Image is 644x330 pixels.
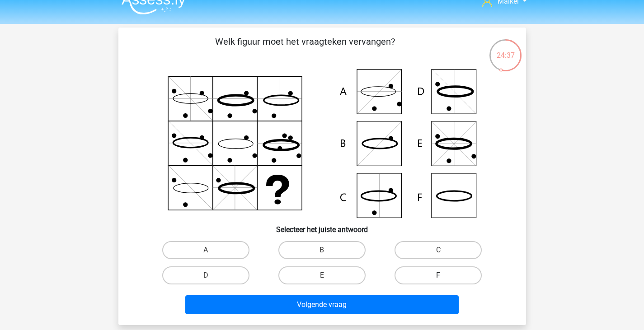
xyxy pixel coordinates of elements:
[395,266,482,284] label: F
[489,38,522,61] div: 24:37
[278,241,366,259] label: B
[395,241,482,259] label: C
[133,35,478,62] p: Welk figuur moet het vraagteken vervangen?
[278,266,366,284] label: E
[185,295,459,314] button: Volgende vraag
[162,266,249,284] label: D
[133,218,512,234] h6: Selecteer het juiste antwoord
[162,241,249,259] label: A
